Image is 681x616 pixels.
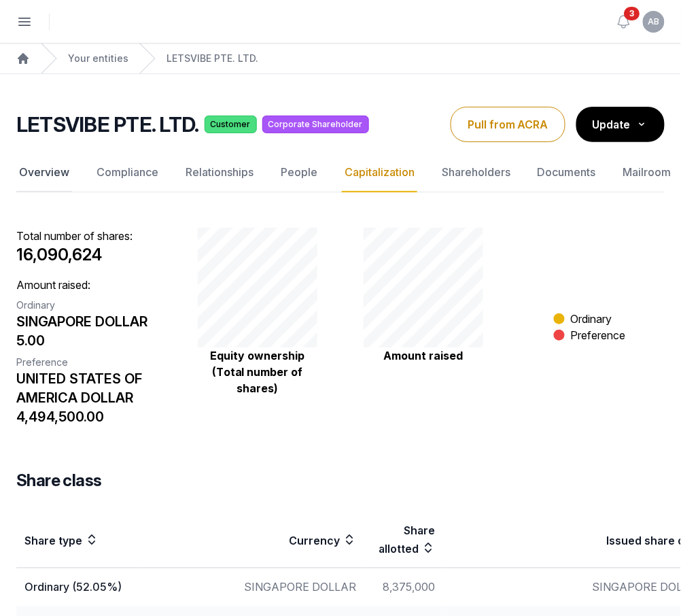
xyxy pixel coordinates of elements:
p: Equity ownership (Total number of shares) [198,347,317,396]
p: Amount raised: [16,277,167,426]
a: Documents [535,153,599,192]
div: SINGAPORE DOLLAR 5.00 [16,312,167,350]
th: Currency [141,513,364,568]
span: Corporate Shareholder [262,116,369,133]
span: Customer [205,116,257,133]
a: Your entities [68,52,128,65]
td: SINGAPORE DOLLAR [141,568,364,607]
button: Pull from ACRA [451,107,565,142]
th: Share type [16,513,141,568]
a: LETSVIBE PTE. LTD. [167,52,258,65]
div: UNITED STATES OF AMERICA DOLLAR 4,494,500.00 [16,369,167,426]
a: Overview [16,153,72,192]
div: Preference [16,356,167,369]
div: Ordinary (52.05%) [24,579,133,596]
button: AB [643,11,665,33]
span: AB [648,18,660,26]
span: Update [593,118,631,131]
h2: LETSVIBE PTE. LTD. [16,112,199,137]
button: Update [576,107,665,142]
nav: Tabs [16,153,665,192]
p: Amount raised [364,347,483,364]
h3: Share class [16,470,101,492]
a: Mailroom [621,153,674,192]
p: Total number of shares: [16,228,167,266]
a: People [278,153,320,192]
a: Capitalization [342,153,417,192]
li: Preference [554,327,625,343]
th: Share allotted [364,513,443,568]
li: Ordinary [554,311,625,327]
a: Shareholders [439,153,513,192]
td: 8,375,000 [364,568,443,607]
a: Relationships [183,153,256,192]
span: 16,090,624 [16,245,102,264]
div: Ordinary [16,298,167,312]
a: Compliance [94,153,161,192]
span: 3 [625,7,640,20]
